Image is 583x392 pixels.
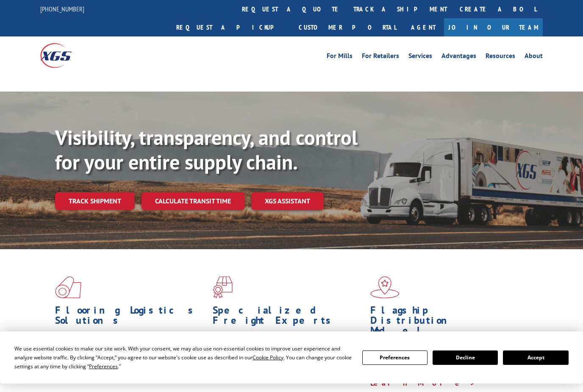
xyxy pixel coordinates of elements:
[444,18,543,36] a: Join Our Team
[213,305,364,330] h1: Specialized Freight Experts
[486,53,515,62] a: Resources
[362,350,428,365] button: Preferences
[55,305,206,330] h1: Flooring Logistics Solutions
[370,305,522,340] h1: Flagship Distribution Model
[55,192,135,210] a: Track shipment
[40,5,84,13] a: [PHONE_NUMBER]
[441,53,476,62] a: Advantages
[55,124,358,175] b: Visibility, transparency, and control for your entire supply chain.
[55,330,186,360] span: As an industry carrier of choice, XGS has brought innovation and dedication to flooring logistics...
[403,18,444,36] a: Agent
[213,276,233,298] img: xgs-icon-focused-on-flooring-red
[170,18,292,36] a: Request a pickup
[55,276,81,298] img: xgs-icon-total-supply-chain-intelligence-red
[89,363,118,370] span: Preferences
[503,350,568,365] button: Accept
[251,192,324,210] a: XGS ASSISTANT
[408,53,432,62] a: Services
[433,350,498,365] button: Decline
[213,330,364,367] p: From 123 overlength loads to delicate cargo, our experienced staff knows the best way to move you...
[525,53,543,62] a: About
[14,344,352,371] div: We use essential cookies to make our site work. With your consent, we may also use non-essential ...
[362,53,399,62] a: For Retailers
[253,354,283,361] span: Cookie Policy
[142,192,244,210] a: Calculate transit time
[370,378,476,388] a: Learn More >
[292,18,403,36] a: Customer Portal
[370,276,400,298] img: xgs-icon-flagship-distribution-model-red
[327,53,353,62] a: For Mills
